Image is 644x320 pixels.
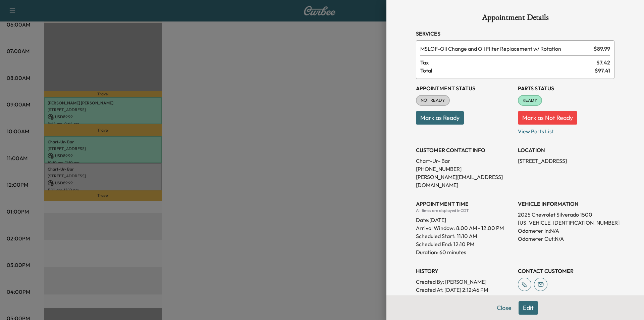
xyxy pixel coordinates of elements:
[416,286,513,294] p: Created At : [DATE] 2:12:46 PM
[518,219,614,227] p: [US_VEHICLE_IDENTIFICATION_NUMBER]
[518,125,614,135] p: View Parts List
[416,224,513,232] p: Arrival Window:
[492,301,516,315] button: Close
[518,84,614,92] h3: Parts Status
[420,45,591,53] span: Oil Change and Oil Filter Replacement w/ Rotation
[456,224,504,232] span: 8:00 AM - 12:00 PM
[416,248,513,256] p: Duration: 60 minutes
[416,13,614,24] h1: Appointment Details
[416,30,614,38] h3: Services
[596,58,610,66] span: $ 7.42
[417,97,449,104] span: NOT READY
[518,211,614,219] p: 2025 Chevrolet Silverado 1500
[416,232,455,240] p: Scheduled Start:
[416,200,513,208] h3: APPOINTMENT TIME
[416,213,513,224] div: Date: [DATE]
[416,208,513,213] div: All times are displayed in CDT
[416,146,513,154] h3: CUSTOMER CONTACT INFO
[457,232,477,240] p: 11:10 AM
[416,173,513,189] p: [PERSON_NAME][EMAIL_ADDRESS][DOMAIN_NAME]
[519,97,541,104] span: READY
[420,58,596,66] span: Tax
[518,111,577,125] button: Mark as Not Ready
[518,235,614,243] p: Odometer Out: N/A
[416,84,513,92] h3: Appointment Status
[416,278,513,286] p: Created By : [PERSON_NAME]
[518,146,614,154] h3: LOCATION
[416,157,513,165] p: Chart-Ur- Bar
[416,240,452,248] p: Scheduled End:
[519,301,538,315] button: Edit
[453,240,474,248] p: 12:10 PM
[416,165,513,173] p: [PHONE_NUMBER]
[420,66,595,75] span: Total
[416,267,513,275] h3: History
[518,200,614,208] h3: VEHICLE INFORMATION
[416,111,464,125] button: Mark as Ready
[595,66,610,75] span: $ 97.41
[518,157,614,165] p: [STREET_ADDRESS]
[518,267,614,275] h3: CONTACT CUSTOMER
[518,227,614,235] p: Odometer In: N/A
[594,45,610,53] span: $ 89.99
